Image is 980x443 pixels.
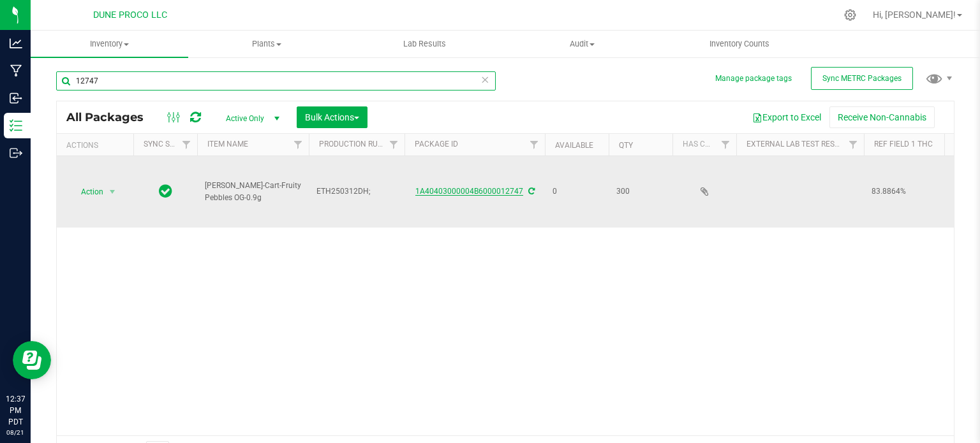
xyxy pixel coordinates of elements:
th: Has COA [672,134,736,156]
span: 83.8864% [872,185,968,198]
div: Actions [66,141,128,150]
span: Audit [504,38,660,50]
a: Filter [843,134,864,156]
button: Sync METRC Packages [811,67,913,90]
span: Plants [189,38,345,50]
span: ETH250312DH; [316,185,397,198]
a: External Lab Test Result [746,140,847,149]
span: Inventory [31,38,188,50]
a: Available [555,141,593,150]
inline-svg: Analytics [10,37,22,50]
a: Filter [715,134,736,156]
a: Lab Results [346,31,503,57]
span: Inventory Counts [692,38,787,50]
a: Ref Field 1 THC [874,140,933,149]
inline-svg: Inventory [10,119,22,132]
span: Sync METRC Packages [822,74,902,83]
button: Manage package tags [715,73,792,84]
span: Sync from Compliance System [526,187,535,196]
div: Manage settings [842,9,858,21]
span: In Sync [159,182,172,200]
input: Search Package ID, Item Name, SKU, Lot or Part Number... [56,71,496,91]
span: Action [70,183,104,201]
span: Bulk Actions [305,112,359,122]
inline-svg: Manufacturing [10,64,22,77]
a: Sync Status [144,140,193,149]
span: 0 [553,185,601,198]
span: select [105,183,121,201]
button: Receive Non-Cannabis [829,106,935,128]
a: Filter [524,134,545,156]
a: Item Name [207,140,248,149]
p: 08/21 [6,428,25,437]
a: Inventory [31,31,188,57]
button: Export to Excel [744,106,829,128]
inline-svg: Outbound [10,147,22,159]
a: Plants [188,31,346,57]
iframe: Resource center [13,341,51,379]
a: Qty [619,141,633,150]
a: Inventory Counts [661,31,819,57]
a: Package ID [415,140,458,149]
p: 12:37 PM PDT [6,393,25,428]
span: Lab Results [386,38,463,50]
a: Filter [383,134,405,156]
span: [PERSON_NAME]-Cart-Fruity Pebbles OG-0.9g [205,180,301,204]
span: All Packages [66,110,156,124]
a: Production Run [319,140,383,149]
a: 1A40403000004B6000012747 [415,187,523,196]
inline-svg: Inbound [10,92,22,105]
span: Hi, [PERSON_NAME]! [873,10,956,20]
button: Bulk Actions [297,106,367,128]
span: 300 [616,185,665,198]
a: Filter [288,134,309,156]
span: Clear [480,71,489,88]
a: Audit [503,31,661,57]
span: DUNE PROCO LLC [93,10,167,20]
a: Filter [176,134,197,156]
